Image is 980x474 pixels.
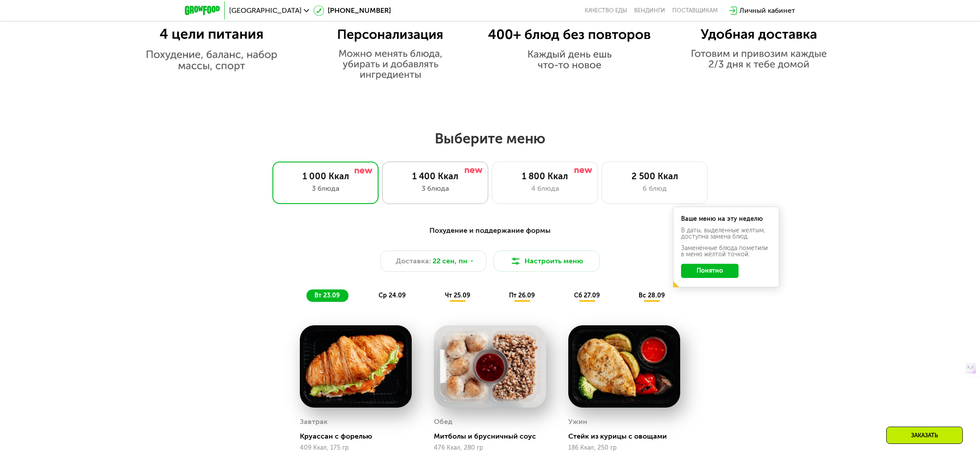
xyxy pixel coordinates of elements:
[574,292,600,299] span: сб 27.09
[28,130,952,147] h2: Выберите меню
[391,183,479,194] div: 3 блюда
[639,292,665,299] span: вс 28.09
[228,225,752,236] div: Похудение и поддержание формы
[568,415,587,428] div: Ужин
[434,432,553,441] div: Митболы и брусничный соус
[611,183,698,194] div: 6 блюд
[585,7,627,14] a: Качество еды
[501,183,589,194] div: 4 блюда
[396,256,431,266] span: Доставка:
[300,444,412,451] div: 409 Ккал, 175 гр
[681,264,739,278] button: Понятно
[314,5,391,16] a: [PHONE_NUMBER]
[681,245,771,258] div: Заменённые блюда пометили в меню жёлтой точкой.
[282,183,369,194] div: 3 блюда
[681,227,771,240] div: В даты, выделенные желтым, доступна замена блюд.
[391,171,479,181] div: 1 400 Ккал
[314,292,340,299] span: вт 23.09
[494,250,600,272] button: Настроить меню
[634,7,665,14] a: Вендинги
[886,427,963,444] div: Заказать
[300,432,419,441] div: Круассан с форелью
[434,415,452,428] div: Обед
[282,171,369,181] div: 1 000 Ккал
[568,432,687,441] div: Стейк из курицы с овощами
[229,7,302,14] span: [GEOGRAPHIC_DATA]
[681,216,771,222] div: Ваше меню на эту неделю
[672,7,718,14] div: поставщикам
[739,5,795,16] div: Личный кабинет
[568,444,680,451] div: 186 Ккал, 250 гр
[379,292,406,299] span: ср 24.09
[501,171,589,181] div: 1 800 Ккал
[445,292,470,299] span: чт 25.09
[611,171,698,181] div: 2 500 Ккал
[300,415,328,428] div: Завтрак
[509,292,535,299] span: пт 26.09
[433,256,467,266] span: 22 сен, пн
[434,444,546,451] div: 476 Ккал, 280 гр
